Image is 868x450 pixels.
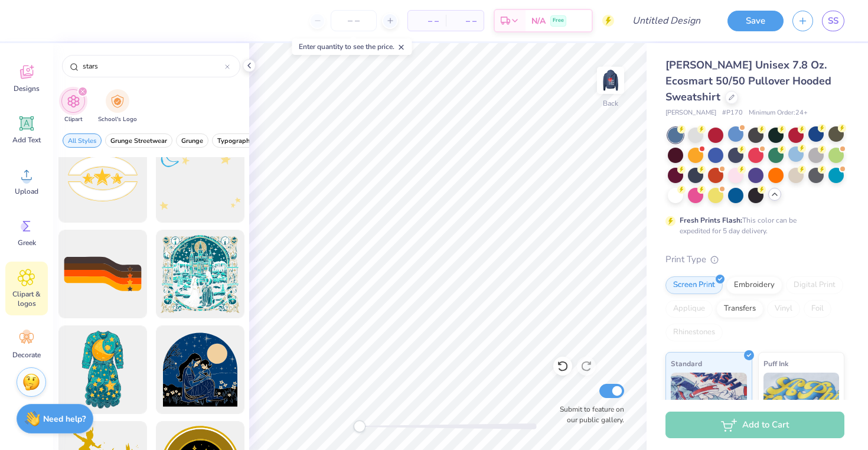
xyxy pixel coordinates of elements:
strong: Need help? [43,413,86,425]
div: Enter quantity to see the price. [292,38,412,55]
span: Decorate [12,350,41,360]
img: Puff Ink [763,373,840,432]
span: SS [828,14,838,28]
img: School's Logo Image [111,94,124,108]
span: [PERSON_NAME] Unisex 7.8 Oz. Ecosmart 50/50 Pullover Hooded Sweatshirt [665,58,831,104]
span: Clipart [64,115,83,124]
span: All Styles [68,136,96,145]
button: Save [727,11,784,31]
div: Transfers [716,300,763,318]
a: SS [822,11,844,31]
span: Designs [14,84,40,93]
input: Try "Stars" [81,60,225,72]
label: Submit to feature on our public gallery. [553,404,624,425]
span: – – [415,15,439,27]
div: filter for Clipart [61,89,85,124]
span: Typography [217,136,253,145]
strong: Fresh Prints Flash: [680,216,742,225]
div: Vinyl [767,300,800,318]
button: filter button [176,133,208,148]
div: Applique [665,300,713,318]
div: filter for School's Logo [98,89,137,124]
span: Add Text [12,135,41,145]
div: Embroidery [726,276,782,294]
div: Back [603,98,618,109]
button: filter button [61,89,85,124]
div: Rhinestones [665,324,723,341]
span: [PERSON_NAME] [665,108,716,118]
div: Accessibility label [354,420,366,432]
img: Clipart Image [67,94,80,108]
input: – – [331,10,377,31]
div: Foil [804,300,831,318]
span: N/A [531,15,546,27]
span: Minimum Order: 24 + [749,108,808,118]
span: Standard [671,357,702,370]
span: # P170 [722,108,743,118]
div: Digital Print [786,276,843,294]
button: filter button [63,133,102,148]
div: Screen Print [665,276,723,294]
span: Puff Ink [763,357,788,370]
div: This color can be expedited for 5 day delivery. [680,215,825,236]
span: Free [553,17,564,25]
input: Untitled Design [623,9,710,32]
span: School's Logo [98,115,137,124]
img: Back [599,69,622,92]
span: Grunge [181,136,203,145]
button: filter button [212,133,259,148]
img: Standard [671,373,747,432]
span: Grunge Streetwear [110,136,167,145]
div: Print Type [665,253,844,266]
span: Greek [18,238,36,247]
button: filter button [105,133,172,148]
button: filter button [98,89,137,124]
span: Upload [15,187,38,196]
span: – – [453,15,477,27]
span: Clipart & logos [7,289,46,308]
